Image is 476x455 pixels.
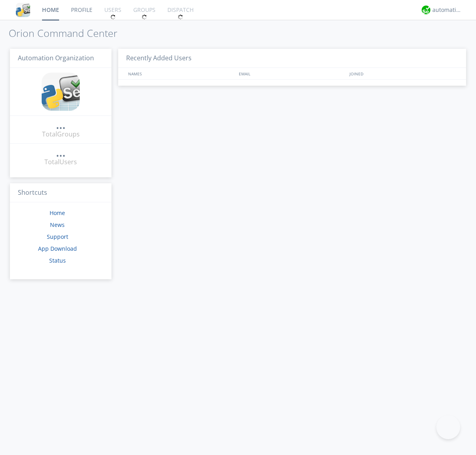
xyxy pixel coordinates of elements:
[126,68,235,79] div: NAMES
[42,130,80,139] div: Total Groups
[110,14,116,20] img: spin.svg
[118,49,466,68] h3: Recently Added Users
[178,14,183,20] img: spin.svg
[44,157,77,167] div: Total Users
[432,6,462,14] div: automation+atlas
[47,233,68,240] a: Support
[422,6,430,14] img: d2d01cd9b4174d08988066c6d424eccd
[436,415,460,439] iframe: Toggle Customer Support
[10,183,111,203] h3: Shortcuts
[50,221,65,228] a: News
[16,3,30,17] img: cddb5a64eb264b2086981ab96f4c1ba7
[18,54,94,62] span: Automation Organization
[56,148,65,157] a: ...
[38,245,77,252] a: App Download
[347,68,459,79] div: JOINED
[237,68,347,79] div: EMAIL
[42,73,80,111] img: cddb5a64eb264b2086981ab96f4c1ba7
[142,14,147,20] img: spin.svg
[56,121,65,129] div: ...
[56,148,65,156] div: ...
[49,257,66,264] a: Status
[56,121,65,130] a: ...
[50,209,65,217] a: Home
